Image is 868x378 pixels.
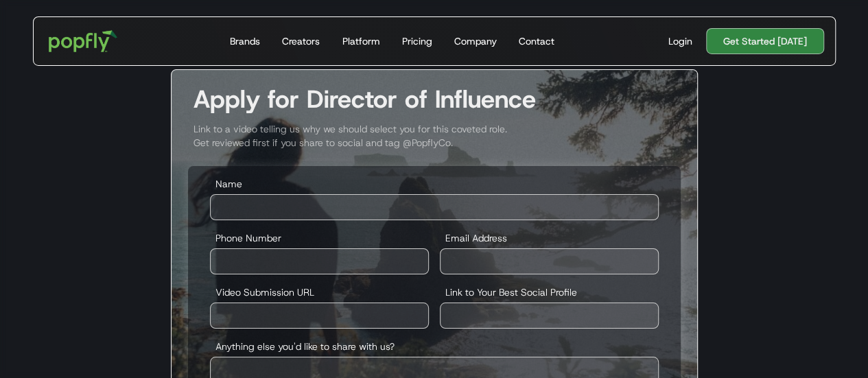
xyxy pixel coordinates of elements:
a: Pricing [396,17,437,65]
div: Platform [342,34,379,48]
div: Link to a video telling us why we should select you for this coveted role. Get reviewed first if ... [172,122,697,150]
a: Company [448,17,502,65]
a: Brands [224,17,266,65]
a: Contact [513,17,559,65]
div: Contact [518,34,554,48]
label: Anything else you'd like to share with us? [210,340,659,353]
div: Brands [230,34,260,48]
div: Login [668,34,692,48]
strong: Apply for Director of Influence [193,82,536,115]
a: Creators [277,17,325,65]
a: Login [663,34,698,48]
div: Creators [282,34,320,48]
a: Platform [336,17,385,65]
label: Name [210,177,659,191]
label: Link to Your Best Social Profile [440,285,659,299]
a: Get Started [DATE] [706,28,824,54]
label: Video Submission URL [210,285,429,299]
label: Phone Number [210,231,429,245]
div: Company [454,34,496,48]
div: Pricing [401,34,432,48]
label: Email Address [440,231,659,245]
a: home [39,21,128,62]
